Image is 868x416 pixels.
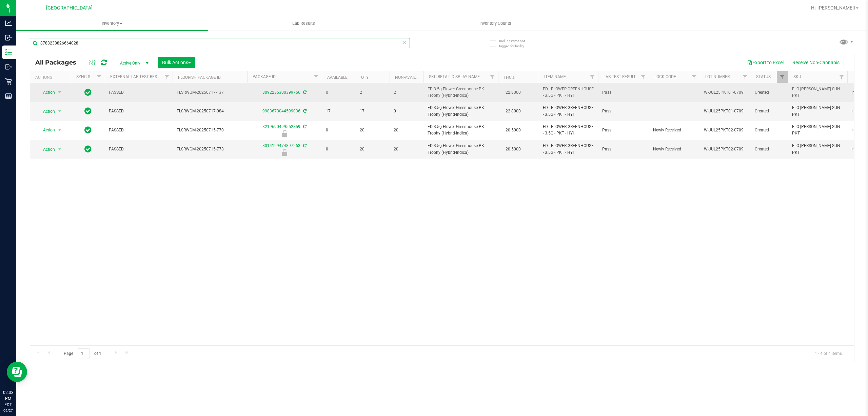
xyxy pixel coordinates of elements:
[56,125,64,135] span: select
[428,105,494,117] span: FD 3.5g Flower Greenhouse PK Trophy (Hybrid-Indica)
[7,362,27,382] iframe: Resource center
[30,38,410,48] input: Search Package ID, Item Name, SKU, Lot or Part Number...
[638,71,649,83] a: Filter
[262,109,300,113] a: 9983673044599036
[360,108,386,114] span: 17
[394,89,419,96] span: 2
[544,74,566,79] a: Item Name
[5,93,12,100] inline-svg: Reports
[756,74,771,79] a: Status
[326,108,352,114] span: 17
[777,71,788,83] a: Filter
[37,125,55,135] span: Action
[208,16,399,31] a: Lab Results
[602,89,645,96] span: Pass
[428,124,494,137] span: FD 3.5g Flower Greenhouse PK Trophy (Hybrid-Indica)
[5,78,12,85] inline-svg: Retail
[653,127,696,133] span: Newly Received
[283,20,324,26] span: Lab Results
[360,127,386,133] span: 20
[399,16,591,31] a: Inventory Counts
[604,74,636,79] a: Lab Test Result
[302,90,307,95] span: Sync from Compliance System
[502,125,524,135] span: 20.5000
[84,88,92,97] span: In Sync
[504,75,515,80] a: THC%
[302,124,307,129] span: Sync from Compliance System
[793,74,801,79] a: SKU
[543,143,594,156] span: FD - FLOWER GREENHOUSE - 3.5G - PKT - HYI
[361,75,369,80] a: Qty
[704,108,747,114] span: W-JUL25PKT01-0709
[5,20,12,26] inline-svg: Analytics
[470,20,520,26] span: Inventory Counts
[502,106,524,116] span: 22.8000
[76,74,102,79] a: Sync Status
[94,71,105,83] a: Filter
[109,127,169,133] span: PASSED
[16,20,208,26] span: Inventory
[704,89,747,96] span: W-JUL25PKT01-0709
[654,74,676,79] a: Lock Code
[792,86,843,99] span: FLO-[PERSON_NAME]-SUN-PKT
[704,127,747,133] span: W-JUL25PKT02-0709
[109,146,169,152] span: PASSED
[402,38,407,47] span: Clear
[177,127,243,133] span: FLSRWGM-20250715-770
[653,146,696,152] span: Newly Received
[5,49,12,56] inline-svg: Inventory
[84,144,92,154] span: In Sync
[429,74,480,79] a: Sku Retail Display Name
[302,109,307,113] span: Sync from Compliance System
[755,89,784,96] span: Created
[109,108,169,114] span: PASSED
[705,74,730,79] a: Lot Number
[3,390,13,408] p: 02:33 PM EDT
[262,124,300,129] a: 8219690499552859
[262,143,300,148] a: 8014129474897263
[3,408,13,413] p: 09/27
[84,106,92,116] span: In Sync
[158,57,195,68] button: Bulk Actions
[162,60,191,65] span: Bulk Actions
[755,127,784,133] span: Created
[543,105,594,117] span: FD - FLOWER GREENHOUSE - 3.5G - PKT - HYI
[487,71,498,83] a: Filter
[109,89,169,96] span: PASSED
[602,108,645,114] span: Pass
[35,75,68,80] div: Actions
[56,88,64,97] span: select
[35,59,83,66] span: All Packages
[327,75,348,80] a: Available
[394,127,419,133] span: 20
[56,145,64,154] span: select
[502,144,524,154] span: 20.5000
[78,348,90,359] input: 1
[5,34,12,41] inline-svg: Inbound
[395,75,425,80] a: Non-Available
[792,105,843,117] span: FLO-[PERSON_NAME]-SUN-PKT
[394,108,419,114] span: 0
[178,75,221,80] a: Flourish Package ID
[739,71,751,83] a: Filter
[360,89,386,96] span: 2
[428,143,494,156] span: FD 3.5g Flower Greenhouse PK Trophy (Hybrid-Indica)
[809,348,847,359] span: 1 - 4 of 4 items
[836,71,847,83] a: Filter
[792,143,843,156] span: FLO-[PERSON_NAME]-SUN-PKT
[543,124,594,137] span: FD - FLOWER GREENHOUSE - 3.5G - PKT - HYI
[16,16,208,31] a: Inventory
[326,89,352,96] span: 0
[394,146,419,152] span: 20
[755,146,784,152] span: Created
[428,86,494,99] span: FD 3.5g Flower Greenhouse PK Trophy (Hybrid-Indica)
[177,146,243,152] span: FLSRWGM-20250715-778
[543,86,594,99] span: FD - FLOWER GREENHOUSE - 3.5G - PKT - HYI
[5,64,12,70] inline-svg: Outbound
[689,71,700,83] a: Filter
[58,348,107,359] span: Page of 1
[755,108,784,114] span: Created
[246,130,323,137] div: Newly Received
[311,71,322,83] a: Filter
[46,5,93,11] span: [GEOGRAPHIC_DATA]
